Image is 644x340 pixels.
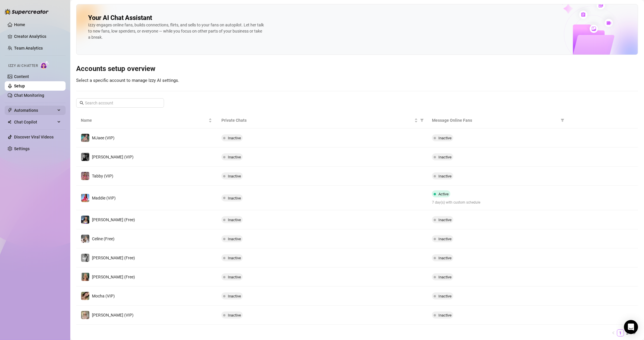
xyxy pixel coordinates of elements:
img: Celine (Free) [81,235,89,243]
span: Automations [14,106,56,115]
span: Mocha (VIP) [92,294,115,298]
span: Inactive [438,155,452,159]
span: filter [420,119,424,122]
span: filter [560,116,566,125]
span: [PERSON_NAME] (Free) [92,256,135,260]
span: Inactive [438,313,452,317]
img: AI Chatter [40,61,49,69]
div: Open Intercom Messenger [624,320,638,334]
span: filter [561,119,564,122]
a: Creator Analytics [14,32,61,41]
h2: Your AI Chat Assistant [88,14,152,22]
span: filter [419,116,425,125]
span: Inactive [438,136,452,140]
a: 1 [617,330,624,336]
span: 7 day(s) with custom schedule [432,200,563,205]
span: left [612,331,615,335]
span: Izzy AI Chatter [8,63,38,69]
img: logo-BBDzfeDw.svg [5,9,49,15]
span: Inactive [228,174,241,178]
span: Inactive [438,275,452,279]
span: [PERSON_NAME] (Free) [92,217,135,222]
span: thunderbolt [8,108,12,113]
span: Celine (Free) [92,236,115,241]
a: Team Analytics [14,46,43,50]
span: [PERSON_NAME] (VIP) [92,155,134,159]
a: Setup [14,84,25,88]
img: Kennedy (Free) [81,254,89,262]
span: Inactive [228,237,241,241]
span: MJaee (VIP) [92,136,115,140]
span: Inactive [438,294,452,298]
li: 1 [617,329,624,336]
img: Ellie (VIP) [81,311,89,319]
a: Settings [14,146,30,151]
img: Mocha (VIP) [81,292,89,300]
img: MJaee (VIP) [81,134,89,142]
a: Content [14,74,29,79]
h3: Accounts setup overview [76,64,638,74]
span: search [80,101,84,105]
span: Inactive [228,155,241,159]
span: Inactive [438,256,452,260]
span: Inactive [438,218,452,222]
span: Tabby (VIP) [92,174,113,178]
span: Active [438,192,449,196]
span: Name [81,117,207,124]
span: Inactive [228,313,241,317]
div: Izzy engages online fans, builds connections, flirts, and sells to your fans on autopilot. Let he... [88,22,264,40]
th: Private Chats [217,112,428,128]
span: Inactive [228,136,241,140]
span: [PERSON_NAME] (Free) [92,275,135,279]
span: Inactive [228,218,241,222]
input: Search account [85,100,156,106]
span: Private Chats [221,117,414,124]
span: Select a specific account to manage Izzy AI settings. [76,78,179,83]
img: Tabby (VIP) [81,172,89,180]
a: Chat Monitoring [14,93,44,98]
span: Inactive [228,294,241,298]
span: [PERSON_NAME] (VIP) [92,313,134,317]
span: Chat Copilot [14,117,56,127]
span: Inactive [438,174,452,178]
img: Ellie (Free) [81,273,89,281]
button: left [610,329,617,336]
span: Inactive [438,237,452,241]
span: Inactive [228,275,241,279]
th: Name [76,112,217,128]
img: Maddie (VIP) [81,194,89,202]
span: Maddie (VIP) [92,196,116,200]
li: Previous Page [610,329,617,336]
img: Kennedy (VIP) [81,153,89,161]
span: Message Online Fans [432,117,558,124]
span: Inactive [228,256,241,260]
span: Inactive [228,196,241,200]
a: Discover Viral Videos [14,135,54,139]
a: Home [14,22,25,27]
img: Chat Copilot [8,120,11,124]
img: Maddie (Free) [81,216,89,224]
